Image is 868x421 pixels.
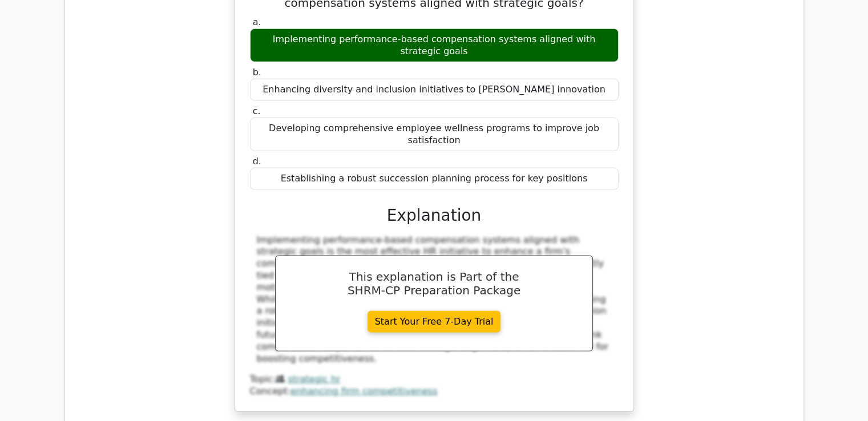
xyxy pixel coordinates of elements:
[290,386,437,396] a: enhancing firm competitiveness
[250,118,619,152] div: Developing comprehensive employee wellness programs to improve job satisfaction
[250,29,619,63] div: Implementing performance-based compensation systems aligned with strategic goals
[257,206,612,225] h3: Explanation
[257,234,612,365] div: Implementing performance-based compensation systems aligned with strategic goals is the most effe...
[253,67,261,78] span: b.
[253,106,261,116] span: c.
[253,156,261,167] span: d.
[368,311,501,333] a: Start Your Free 7-Day Trial
[253,17,261,27] span: a.
[288,374,340,384] a: strategic hr
[250,386,619,398] div: Concept:
[250,79,619,101] div: Enhancing diversity and inclusion initiatives to [PERSON_NAME] innovation
[250,168,619,190] div: Establishing a robust succession planning process for key positions
[250,374,619,386] div: Topic:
